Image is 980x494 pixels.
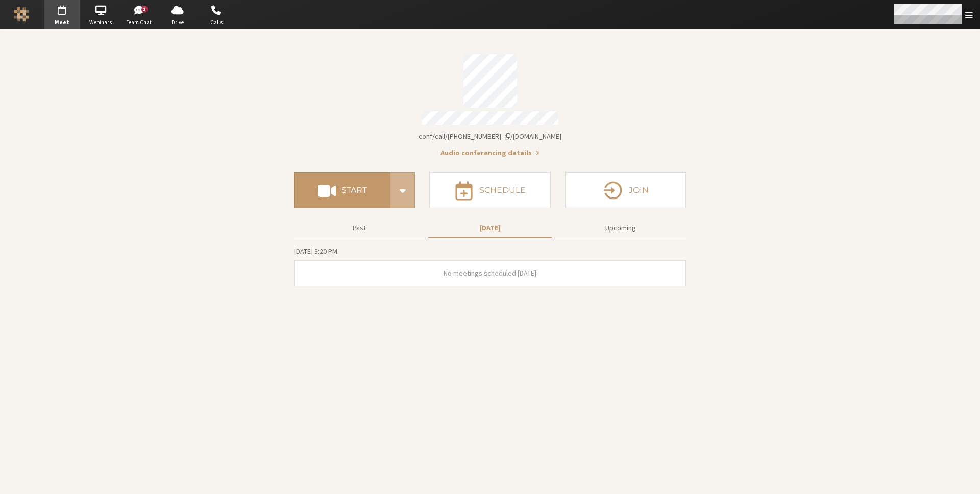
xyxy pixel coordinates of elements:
[294,47,686,158] section: Account details
[428,219,552,237] button: [DATE]
[14,7,29,22] img: Iotum
[199,18,234,27] span: Calls
[390,172,415,208] div: Start conference options
[954,467,972,487] iframe: Chat
[121,18,157,27] span: Team Chat
[419,132,561,141] span: Copy my meeting room link
[419,131,561,142] button: Copy my meeting room linkCopy my meeting room link
[44,18,80,27] span: Meet
[294,246,337,256] span: [DATE] 3:20 PM
[629,186,649,194] h4: Join
[160,18,195,27] span: Drive
[429,172,550,208] button: Schedule
[479,186,526,194] h4: Schedule
[559,219,682,237] button: Upcoming
[440,147,540,158] button: Audio conferencing details
[341,186,367,194] h4: Start
[565,172,686,208] button: Join
[444,268,536,278] span: No meetings scheduled [DATE]
[294,172,390,208] button: Start
[298,219,421,237] button: Past
[83,18,118,27] span: Webinars
[141,6,148,13] div: 1
[294,245,686,286] section: Today's Meetings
